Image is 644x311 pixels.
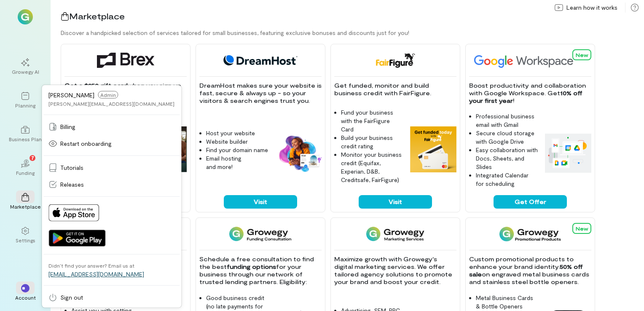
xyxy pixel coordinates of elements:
[375,53,415,68] img: FairFigure
[576,225,588,231] span: New
[199,255,322,286] p: Schedule a free consultation to find the best for your business through our network of trusted le...
[64,82,128,89] strong: Get a $250 gift card
[545,134,591,172] img: Google Workspace feature
[60,164,83,172] span: Tutorials
[334,82,456,97] p: Get funded, monitor and build business credit with FairFigure.
[64,82,187,97] p: when you sign up and spend first $1,000 with Brex.
[60,180,84,189] span: Releases
[10,203,41,210] div: Marketplace
[341,134,403,150] li: Build your business credit rating
[16,169,35,176] div: Funding
[220,53,301,68] img: DreamHost
[9,136,42,142] div: Business Plan
[15,102,35,109] div: Planning
[43,176,180,193] a: Releases
[476,171,538,188] li: Integrated Calendar for scheduling
[69,11,125,21] span: Marketplace
[476,294,538,311] li: Metal Business Cards & Bottle Openers
[97,53,154,68] img: Brex
[275,134,322,173] img: DreamHost feature
[10,119,40,149] a: Business Plan
[43,135,180,152] a: Restart onboarding
[206,129,268,137] li: Host your website
[410,126,456,173] img: FairFigure feature
[48,262,134,269] div: Didn’t find your answer? Email us at
[334,255,456,286] p: Maximize growth with Growegy's digital marketing services. We offer tailored agency solutions to ...
[31,154,34,161] span: 7
[227,263,276,270] strong: funding options
[469,255,591,286] p: Custom promotional products to enhance your brand identity. on engraved metal business cards and ...
[10,220,40,250] a: Settings
[476,146,538,171] li: Easy collaboration with Docs, Sheets, and Slides
[206,137,268,146] li: Website builder
[469,89,584,104] strong: 10% off your first year
[61,29,644,37] div: Discover a handpicked selection of services tailored for small businesses, featuring exclusive bo...
[48,271,144,278] a: [EMAIL_ADDRESS][DOMAIN_NAME]
[566,3,617,12] span: Learn how it works
[469,82,591,105] p: Boost productivity and collaboration with Google Workspace. Get !
[43,289,180,306] a: Sign out
[48,230,105,247] img: Get it on Google Play
[43,118,180,135] a: Billing
[16,237,35,244] div: Settings
[60,139,112,148] span: Restart onboarding
[48,204,99,221] img: Download on App Store
[15,294,36,301] div: Account
[43,159,180,176] a: Tutorials
[199,82,322,105] p: DreamHost makes sure your website is fast, secure & always up - so your visitors & search engines...
[341,150,403,184] li: Monitor your business credit (Equifax, Experian, D&B, Creditsafe, FairFigure)
[476,112,538,129] li: Professional business email with Gmail
[476,129,538,146] li: Secure cloud storage with Google Drive
[576,52,588,58] span: New
[366,226,425,241] img: Growegy - Marketing Services
[224,195,297,209] button: Visit
[469,53,593,68] img: Google Workspace
[98,91,118,99] span: Admin
[10,153,40,183] a: Funding
[10,186,40,217] a: Marketplace
[359,195,432,209] button: Visit
[499,226,561,241] img: Growegy Promo Products
[60,123,75,131] span: Billing
[229,226,291,241] img: Funding Consultation
[206,146,268,154] li: Find your domain name
[10,51,40,82] a: Growegy AI
[494,195,567,209] button: Get Offer
[48,91,94,98] span: [PERSON_NAME]
[48,100,174,107] div: [PERSON_NAME][EMAIL_ADDRESS][DOMAIN_NAME]
[341,108,403,134] li: Fund your business with the FairFigure Card
[206,154,268,171] li: Email hosting and more!
[469,263,585,278] strong: 50% off sale
[10,85,40,115] a: Planning
[60,293,83,302] span: Sign out
[12,68,39,75] div: Growegy AI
